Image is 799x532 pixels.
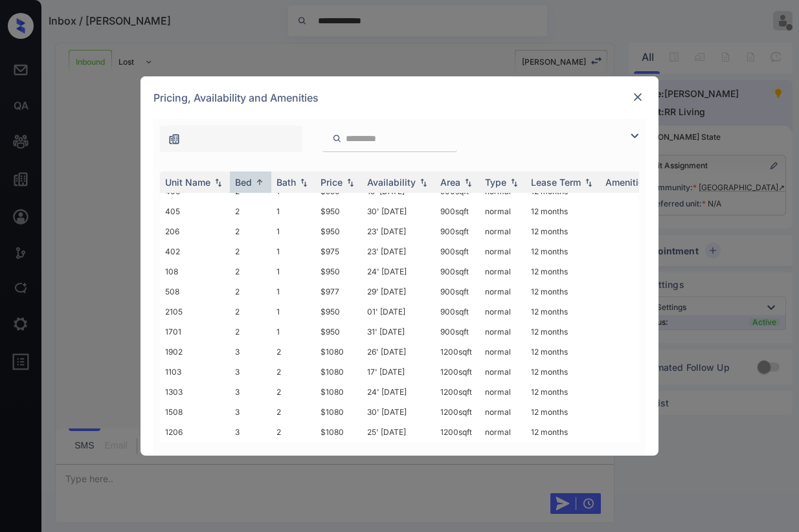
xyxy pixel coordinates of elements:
div: Lease Term [531,177,581,188]
td: normal [480,302,526,322]
td: 1 [271,302,315,322]
td: 2 [271,422,315,442]
td: normal [480,382,526,402]
img: icon-zuma [627,128,642,144]
td: 3 [230,442,271,462]
td: 900 sqft [435,282,480,302]
td: 402 [160,241,230,261]
div: Unit Name [165,177,210,188]
td: 2 [230,241,271,261]
td: 12 months [526,241,600,261]
td: 1200 sqft [435,422,480,442]
img: icon-zuma [168,133,181,146]
td: 900 sqft [435,261,480,282]
div: Amenities [605,177,649,188]
td: $977 [315,282,362,302]
img: sorting [344,178,357,187]
td: 1 [271,221,315,241]
td: 3 [230,362,271,382]
td: 1 [271,241,315,261]
td: 1200 sqft [435,342,480,362]
img: sorting [253,177,266,187]
td: 405 [160,201,230,221]
td: 3 [230,342,271,362]
td: 12 months [526,382,600,402]
td: 2 [271,402,315,422]
td: $1080 [315,382,362,402]
td: $975 [315,241,362,261]
td: 2 [230,201,271,221]
td: normal [480,422,526,442]
td: normal [480,442,526,462]
td: normal [480,241,526,261]
img: sorting [462,178,475,187]
td: 23' [DATE] [362,241,435,261]
td: $950 [315,201,362,221]
td: $950 [315,261,362,282]
td: 1103 [160,362,230,382]
div: Bath [276,177,296,188]
div: Availability [367,177,416,188]
td: 1 [271,261,315,282]
td: 17' [DATE] [362,362,435,382]
td: normal [480,362,526,382]
td: 206 [160,221,230,241]
td: 24' [DATE] [362,382,435,402]
td: 12 months [526,422,600,442]
td: 1 [271,201,315,221]
td: 900 sqft [435,241,480,261]
td: $1180 [315,442,362,462]
td: 1 [271,282,315,302]
td: 2105 [160,302,230,322]
td: 2 [271,362,315,382]
td: $1080 [315,402,362,422]
td: $1080 [315,362,362,382]
td: 1508 [160,402,230,422]
td: 900 sqft [435,302,480,322]
td: 24' [DATE] [362,261,435,282]
td: 1902 [160,342,230,362]
td: 1200 sqft [435,382,480,402]
td: 2 [230,221,271,241]
td: 900 sqft [435,322,480,342]
img: sorting [582,178,595,187]
td: 900 sqft [435,221,480,241]
td: 25' [DATE] [362,422,435,442]
td: $950 [315,302,362,322]
td: 1200 sqft [435,442,480,462]
td: 30' [DATE] [362,402,435,422]
td: normal [480,201,526,221]
td: 1 [271,322,315,342]
td: 26' [DATE] [362,342,435,362]
td: normal [480,261,526,282]
td: 1604 [160,442,230,462]
td: 1303 [160,382,230,402]
td: 2 [230,302,271,322]
div: Pricing, Availability and Amenities [141,76,658,119]
td: 30' [DATE] [362,201,435,221]
td: 12 months [526,402,600,422]
td: 29' [DATE] [362,282,435,302]
td: 1200 sqft [435,362,480,382]
img: sorting [417,178,430,187]
td: 2 [271,442,315,462]
img: sorting [212,178,225,187]
td: 1701 [160,322,230,342]
td: 3 [230,402,271,422]
td: 1200 sqft [435,402,480,422]
td: 900 sqft [435,201,480,221]
td: 108 [160,261,230,282]
td: 3 [230,382,271,402]
div: Type [485,177,506,188]
img: icon-zuma [332,133,342,144]
td: $1080 [315,422,362,442]
td: $950 [315,221,362,241]
img: sorting [508,178,521,187]
td: 2 [271,342,315,362]
td: 01' [DATE] [362,302,435,322]
td: 31' [DATE] [362,322,435,342]
td: 30' [DATE] [362,442,435,462]
div: Price [321,177,343,188]
td: 2 [230,282,271,302]
td: 12 months [526,442,600,462]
